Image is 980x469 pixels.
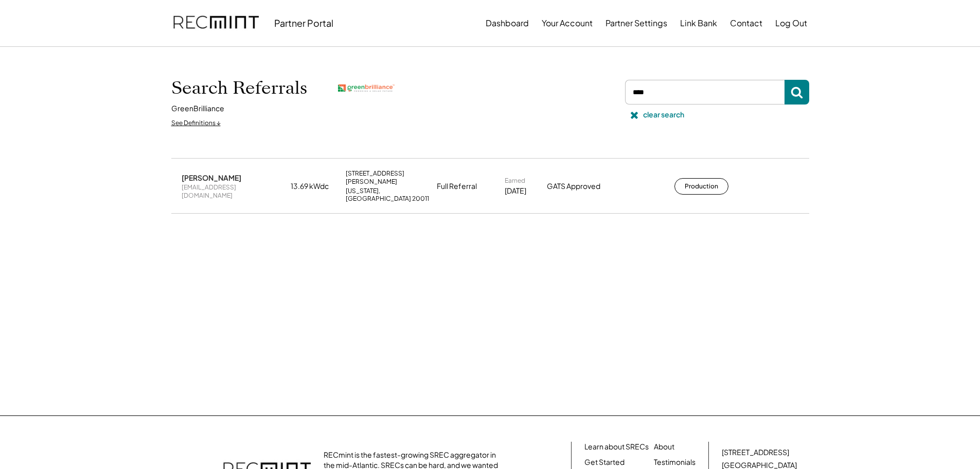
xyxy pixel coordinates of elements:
div: GATS Approved [547,181,624,192]
div: [STREET_ADDRESS] [722,447,789,458]
h1: Search Referrals [171,77,307,99]
button: Dashboard [486,13,529,33]
img: recmint-logotype%403x.png [173,6,259,41]
div: See Definitions ↓ [171,119,221,128]
img: greenbrilliance.png [338,84,395,92]
a: About [654,442,674,452]
div: 13.69 kWdc [291,181,340,192]
button: Log Out [775,13,807,33]
div: [US_STATE], [GEOGRAPHIC_DATA] 20011 [346,187,431,203]
div: Domain Overview [39,61,92,67]
div: clear search [643,110,684,120]
button: Contact [730,13,762,33]
button: Link Bank [680,13,717,33]
div: Partner Portal [274,17,333,29]
div: Keywords by Traffic [114,61,173,67]
div: [PERSON_NAME] [182,173,241,182]
img: website_grey.svg [16,27,25,35]
div: [DATE] [505,186,526,196]
button: Production [674,178,728,195]
div: v 4.0.25 [29,16,50,25]
img: logo_orange.svg [16,16,25,25]
button: Partner Settings [605,13,667,33]
div: Full Referral [437,181,477,192]
a: Get Started [584,457,625,467]
a: Testimonials [654,457,696,467]
div: [STREET_ADDRESS][PERSON_NAME] [346,169,431,185]
div: Domain: [DOMAIN_NAME] [27,27,113,35]
a: Learn about SRECs [584,442,649,452]
img: tab_keywords_by_traffic_grey.svg [102,60,111,68]
button: Your Account [542,13,593,33]
div: GreenBrilliance [171,103,224,114]
div: [EMAIL_ADDRESS][DOMAIN_NAME] [182,183,284,199]
img: tab_domain_overview_orange.svg [28,60,36,68]
div: Earned [505,177,525,185]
